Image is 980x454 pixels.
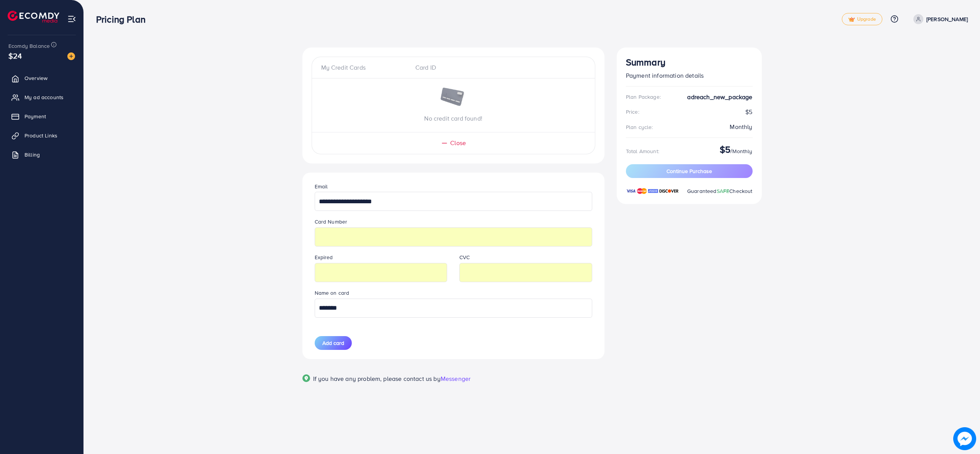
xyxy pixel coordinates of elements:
img: Popup guide [302,374,310,382]
img: tick [848,17,855,22]
span: Close [450,139,466,147]
span: Monthly [732,147,752,155]
a: [PERSON_NAME] [910,14,968,24]
strong: adreach_new_package [687,93,752,101]
img: brand [648,187,658,195]
p: No credit card found! [312,114,595,123]
a: My ad accounts [6,90,78,105]
span: Product Links [24,132,57,139]
span: Add card [322,339,344,347]
label: CVC [459,253,470,261]
button: Add card [315,336,352,350]
div: Price: [626,108,639,116]
div: / [720,144,753,158]
div: Card ID [409,63,497,72]
img: brand [637,187,647,195]
img: logo [8,11,59,23]
label: Name on card [315,289,350,297]
span: SAFE [717,187,730,195]
div: Monthly [730,122,752,131]
iframe: Secure card number input frame [319,229,588,245]
span: Payment [24,113,46,120]
span: Ecomdy Balance [8,42,50,50]
img: brand [659,187,679,195]
h3: $5 [720,144,730,155]
a: Product Links [6,128,78,143]
a: tickUpgrade [842,13,882,25]
span: My ad accounts [24,93,64,101]
label: Expired [315,253,333,261]
span: Guaranteed Checkout [687,187,753,195]
span: Continue Purchase [666,167,712,175]
span: Upgrade [848,16,876,22]
h3: Pricing Plan [96,14,152,25]
div: My Credit Cards [321,63,409,72]
img: image [953,427,976,450]
span: Overview [24,74,47,82]
label: Card Number [315,218,348,225]
label: Email [315,183,328,190]
iframe: Secure expiration date input frame [319,264,443,281]
img: image [440,88,467,108]
span: Messenger [441,374,470,383]
button: Continue Purchase [626,164,753,178]
p: [PERSON_NAME] [926,15,968,24]
a: Overview [6,70,78,86]
a: Billing [6,147,78,162]
p: Payment information details [626,71,753,80]
span: Billing [24,151,40,158]
span: $24 [8,50,22,61]
h3: Summary [626,57,753,68]
img: brand [626,187,636,195]
img: image [67,52,75,60]
span: If you have any problem, please contact us by [313,374,441,383]
div: Total Amount: [626,147,659,155]
a: Payment [6,109,78,124]
div: Plan cycle: [626,123,653,131]
div: Plan Package: [626,93,661,101]
div: $5 [626,108,753,116]
iframe: Secure CVC input frame [464,264,588,281]
img: menu [67,15,76,23]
